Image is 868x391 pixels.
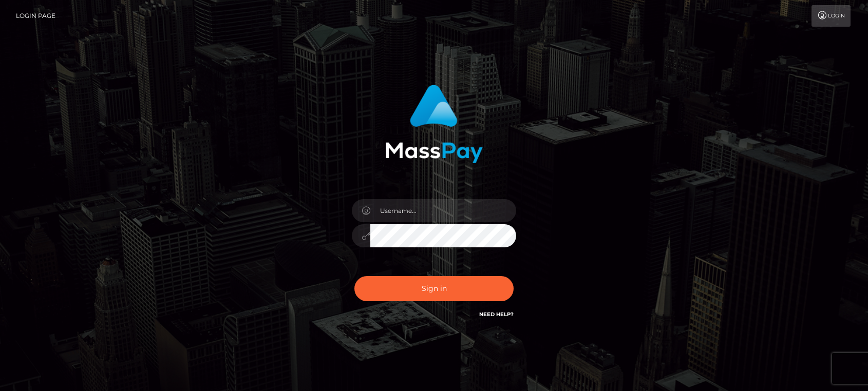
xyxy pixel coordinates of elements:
a: Login [812,5,851,27]
img: MassPay Login [385,85,483,163]
a: Login Page [16,5,55,27]
input: Username... [370,199,516,222]
button: Sign in [354,276,514,301]
a: Need Help? [479,311,514,318]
